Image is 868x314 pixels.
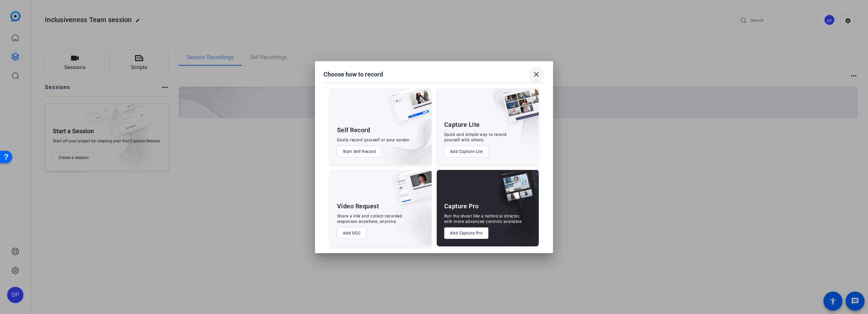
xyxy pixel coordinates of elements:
div: Quick and simple way to record yourself with others. [444,132,507,143]
div: Capture Lite [444,121,480,129]
img: embarkstudio-self-record.png [372,103,432,165]
div: Share a link and collect recorded responses anywhere, anytime. [337,213,402,224]
div: Video Request [337,202,379,210]
div: Capture Pro [444,202,479,210]
div: Run the shoot like a technical director, with more advanced controls available. [444,213,523,224]
mat-icon: close [532,70,540,78]
h1: Choose how to record [323,70,383,78]
img: self-record.png [385,88,432,129]
img: ugc-content.png [389,170,432,211]
div: Self Record [337,126,370,134]
div: Easily record yourself or your screen. [337,137,411,143]
button: Add Capture Pro [444,227,489,239]
button: Add Capture Lite [444,146,489,157]
img: embarkstudio-capture-pro.png [488,178,539,246]
button: Start Self Record [337,146,382,157]
button: Add UGC [337,227,367,239]
img: embarkstudio-capture-lite.png [478,88,539,156]
img: embarkstudio-ugc-content.png [392,191,432,246]
img: capture-pro.png [494,170,539,211]
img: capture-lite.png [497,88,539,130]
